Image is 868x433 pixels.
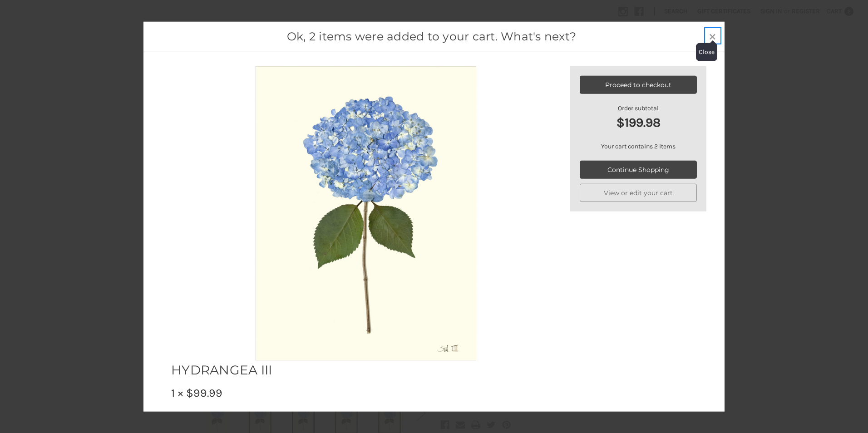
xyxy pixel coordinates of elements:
[580,76,697,94] a: Proceed to checkout
[158,28,705,45] h1: Ok, 2 items were added to your cart. What's next?
[580,184,697,202] a: View or edit your cart
[171,384,328,402] div: 1 × $99.99
[580,161,697,179] a: Continue Shopping
[580,103,697,132] div: Order subtotal
[171,360,328,379] h2: HYDRANGEA III
[709,27,716,44] span: ×
[580,113,697,132] strong: $199.98
[580,142,697,151] p: Your cart contains 2 items
[254,66,478,360] img: Unframed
